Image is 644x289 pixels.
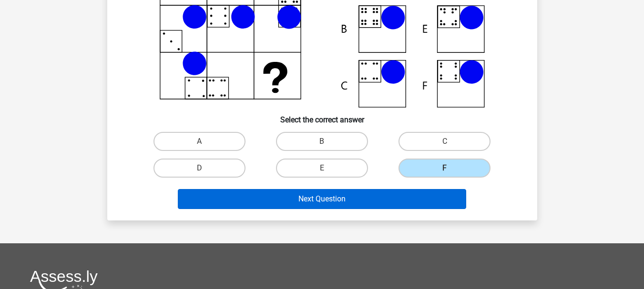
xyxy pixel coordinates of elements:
[276,159,368,178] label: E
[178,189,466,209] button: Next Question
[153,159,245,178] label: D
[399,132,491,151] label: C
[123,108,522,124] h6: Select the correct answer
[399,159,491,178] label: F
[276,132,368,151] label: B
[153,132,245,151] label: A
